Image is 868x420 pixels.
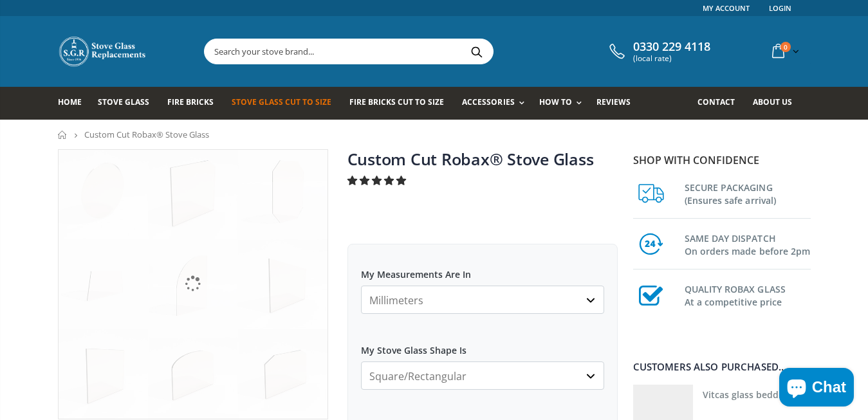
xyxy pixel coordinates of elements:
h3: QUALITY ROBAX GLASS At a competitive price [685,280,811,309]
a: Contact [697,87,744,120]
a: How To [539,87,588,120]
span: Accessories [462,96,514,107]
a: Home [58,131,68,139]
a: Accessories [462,87,530,120]
a: Reviews [596,87,640,120]
span: About us [753,96,792,107]
a: 0 [767,39,802,64]
inbox-online-store-chat: Shopify online store chat [775,368,858,410]
button: Search [463,39,492,64]
a: Stove Glass Cut To Size [232,87,341,120]
span: Stove Glass [98,96,149,107]
a: Fire Bricks Cut To Size [349,87,454,120]
h3: SECURE PACKAGING (Ensures safe arrival) [685,179,811,207]
img: Stove Glass Replacement [58,35,148,68]
div: Customers also purchased... [633,362,811,372]
span: Fire Bricks Cut To Size [349,96,444,107]
a: 0330 229 4118 (local rate) [606,40,710,63]
label: My Stove Glass Shape Is [361,333,604,356]
a: About us [753,87,802,120]
span: Stove Glass Cut To Size [232,96,331,107]
p: Shop with confidence [633,152,811,168]
a: Fire Bricks [167,87,223,120]
span: Reviews [596,96,631,107]
span: 4.94 stars [347,174,409,187]
span: Contact [697,96,735,107]
a: Home [58,87,91,120]
span: 0 [780,42,791,52]
a: Custom Cut Robax® Stove Glass [347,148,594,170]
span: Custom Cut Robax® Stove Glass [84,129,209,140]
span: (local rate) [633,54,710,63]
span: Home [58,96,82,107]
h3: SAME DAY DISPATCH On orders made before 2pm [685,230,811,258]
span: 0330 229 4118 [633,40,710,54]
input: Search your stove brand... [205,39,637,64]
span: How To [539,96,572,107]
a: Stove Glass [98,87,159,120]
span: Fire Bricks [167,96,214,107]
label: My Measurements Are In [361,257,604,280]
